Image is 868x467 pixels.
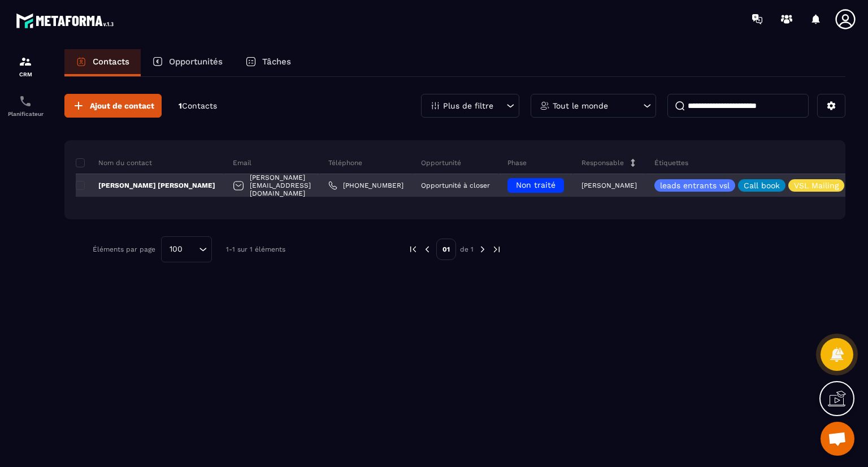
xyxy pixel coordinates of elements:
p: Email [233,158,251,167]
div: Ouvrir le chat [821,422,854,456]
span: Contacts [182,101,217,110]
img: prev [422,244,432,254]
p: Phase [507,158,527,167]
p: CRM [3,71,48,77]
img: logo [16,10,118,31]
a: Contacts [64,49,141,76]
p: [PERSON_NAME] [PERSON_NAME] [76,181,215,190]
img: formation [19,55,32,68]
p: Téléphone [328,158,362,167]
p: 01 [436,239,456,260]
p: Éléments par page [93,245,155,253]
a: Opportunités [141,49,234,76]
p: Étiquettes [654,158,688,167]
p: Opportunité à closer [421,181,490,189]
p: Call book [744,181,780,189]
a: Tâches [234,49,302,76]
p: Planificateur [3,111,48,117]
p: Nom du contact [76,158,152,167]
p: VSL Mailing [794,181,839,189]
button: Ajout de contact [64,94,162,118]
p: [PERSON_NAME] [581,181,637,189]
span: Non traité [516,180,555,189]
img: scheduler [19,94,32,108]
p: Plus de filtre [443,102,493,110]
p: Tâches [262,57,291,67]
div: Search for option [161,236,212,262]
input: Search for option [186,243,196,256]
p: Tout le monde [553,102,608,110]
p: Opportunité [421,158,461,167]
span: 100 [166,243,186,256]
p: Contacts [93,57,129,67]
a: [PHONE_NUMBER] [328,181,403,190]
span: Ajout de contact [90,100,154,111]
p: Opportunités [169,57,223,67]
p: leads entrants vsl [660,181,730,189]
p: 1-1 sur 1 éléments [226,245,285,253]
img: next [478,244,488,254]
p: de 1 [460,245,474,254]
a: formationformationCRM [3,46,48,86]
a: schedulerschedulerPlanificateur [3,86,48,126]
img: next [492,244,502,254]
p: Responsable [581,158,624,167]
p: 1 [179,101,217,111]
img: prev [408,244,418,254]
